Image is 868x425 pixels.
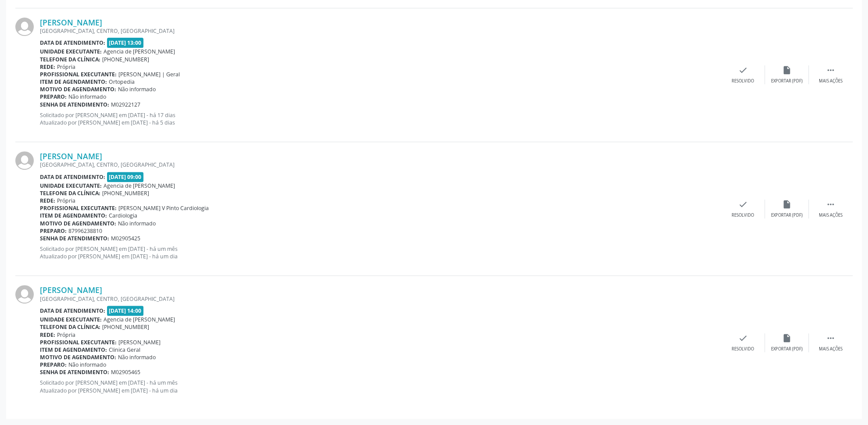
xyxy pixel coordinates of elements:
b: Item de agendamento: [40,212,107,219]
div: [GEOGRAPHIC_DATA], CENTRO, [GEOGRAPHIC_DATA] [40,295,721,303]
span: Agencia de [PERSON_NAME] [104,182,175,189]
span: Própria [57,63,75,71]
span: Ortopedia [109,78,135,86]
span: Cardiologia [109,212,137,219]
b: Motivo de agendamento: [40,86,116,93]
b: Preparo: [40,361,67,368]
i: insert_drive_file [782,200,792,209]
b: Telefone da clínica: [40,323,100,331]
div: [GEOGRAPHIC_DATA], CENTRO, [GEOGRAPHIC_DATA] [40,27,721,35]
span: Clinica Geral [109,346,140,354]
span: M02905425 [111,235,140,242]
i: insert_drive_file [782,333,792,343]
i: check [738,200,748,209]
span: [PERSON_NAME] | Geral [118,71,180,78]
b: Motivo de agendamento: [40,354,116,361]
img: img [15,285,34,304]
span: Não informado [68,361,106,368]
b: Preparo: [40,93,67,100]
span: Não informado [118,220,156,227]
i:  [826,65,836,75]
span: [PERSON_NAME] [118,339,161,346]
b: Unidade executante: [40,316,102,323]
b: Rede: [40,197,55,204]
b: Telefone da clínica: [40,56,100,63]
a: [PERSON_NAME] [40,151,102,161]
b: Profissional executante: [40,204,117,212]
b: Unidade executante: [40,182,102,189]
a: [PERSON_NAME] [40,285,102,295]
b: Data de atendimento: [40,173,105,181]
span: [DATE] 09:00 [107,172,144,182]
p: Solicitado por [PERSON_NAME] em [DATE] - há 17 dias Atualizado por [PERSON_NAME] em [DATE] - há 5... [40,111,721,126]
i: check [738,333,748,343]
b: Preparo: [40,227,67,235]
div: Exportar (PDF) [771,78,803,84]
div: Resolvido [732,78,754,84]
b: Senha de atendimento: [40,368,109,376]
img: img [15,18,34,36]
div: Exportar (PDF) [771,212,803,218]
p: Solicitado por [PERSON_NAME] em [DATE] - há um mês Atualizado por [PERSON_NAME] em [DATE] - há um... [40,245,721,260]
div: Mais ações [819,78,843,84]
span: Não informado [68,93,106,100]
b: Motivo de agendamento: [40,220,116,227]
b: Profissional executante: [40,71,117,78]
div: Mais ações [819,212,843,218]
div: Resolvido [732,346,754,352]
span: [PHONE_NUMBER] [102,189,149,197]
b: Data de atendimento: [40,39,105,46]
b: Rede: [40,63,55,71]
span: [DATE] 14:00 [107,306,144,316]
span: Não informado [118,86,156,93]
b: Data de atendimento: [40,307,105,314]
div: [GEOGRAPHIC_DATA], CENTRO, [GEOGRAPHIC_DATA] [40,161,721,168]
span: [PHONE_NUMBER] [102,56,149,63]
b: Profissional executante: [40,339,117,346]
span: M02905465 [111,368,140,376]
b: Item de agendamento: [40,346,107,354]
span: 87996238810 [68,227,102,235]
b: Unidade executante: [40,48,102,55]
b: Senha de atendimento: [40,235,109,242]
span: Agencia de [PERSON_NAME] [104,316,175,323]
i: check [738,65,748,75]
span: Não informado [118,354,156,361]
div: Mais ações [819,346,843,352]
div: Resolvido [732,212,754,218]
b: Rede: [40,331,55,339]
div: Exportar (PDF) [771,346,803,352]
span: M02922127 [111,101,140,108]
span: [DATE] 13:00 [107,38,144,48]
i:  [826,200,836,209]
i: insert_drive_file [782,65,792,75]
span: Própria [57,197,75,204]
span: Própria [57,331,75,339]
span: [PERSON_NAME] V Pinto Cardiologia [118,204,209,212]
p: Solicitado por [PERSON_NAME] em [DATE] - há um mês Atualizado por [PERSON_NAME] em [DATE] - há um... [40,379,721,394]
b: Telefone da clínica: [40,189,100,197]
b: Item de agendamento: [40,78,107,86]
img: img [15,151,34,170]
span: Agencia de [PERSON_NAME] [104,48,175,55]
b: Senha de atendimento: [40,101,109,108]
a: [PERSON_NAME] [40,18,102,27]
i:  [826,333,836,343]
span: [PHONE_NUMBER] [102,323,149,331]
